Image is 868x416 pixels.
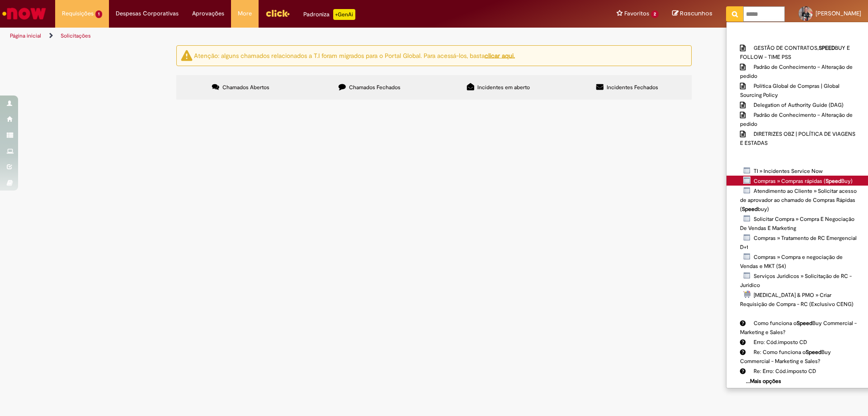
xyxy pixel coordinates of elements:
[238,9,252,18] span: More
[740,82,840,99] span: Política Global de Compras | Global Sourcing Policy
[192,9,224,18] span: Aprovações
[740,320,857,336] span: Como funciona o Buy Commercial - Marketing e Sales?
[754,177,853,185] span: Compras » Compras rápidas ( Buy)
[728,34,747,42] b: Artigos
[265,6,290,20] img: click_logo_yellow_360x200.png
[754,339,807,346] span: Erro: Cód.imposto CD
[1,5,47,23] img: ServiceNow
[726,6,744,22] button: Pesquisar
[624,9,649,18] span: Favoritos
[607,84,658,91] span: Incidentes Fechados
[754,167,823,175] span: TI » Incidentes Service Now
[349,84,401,91] span: Chamados Fechados
[806,349,821,356] strong: Speed
[7,28,572,44] ul: Trilhas de página
[222,84,269,91] span: Chamados Abertos
[740,111,853,128] span: Padrão de Conhecimento – Alteração de pedido
[477,84,530,91] span: Incidentes em aberto
[740,44,850,61] span: GESTÃO DE CONTRATOS, BUY E FOLLOW - TIME PSS
[333,9,355,20] p: +GenAi
[485,51,515,59] a: clicar aqui.
[651,10,659,18] span: 2
[797,320,812,327] strong: Speed
[746,378,781,385] b: ...Mais opções
[740,292,854,308] span: [MEDICAL_DATA] & PMO » Criar Requisição de Compra - RC (Exclusivo CENG)
[10,32,41,39] a: Página inicial
[816,10,861,17] span: [PERSON_NAME]
[116,9,179,18] span: Despesas Corporativas
[95,10,102,18] span: 1
[728,25,781,33] b: Reportar problema
[672,10,712,18] a: Rascunhos
[754,368,816,375] span: Re: Erro: Cód.imposto CD
[740,63,853,80] span: Padrão de Conhecimento – Alteração de pedido
[740,130,855,147] span: DIRETRIZES OBZ | POLÍTICA DE VIAGENS E ESTADAS
[680,9,712,18] span: Rascunhos
[742,206,758,213] strong: Speed
[61,32,91,39] a: Solicitações
[62,9,94,18] span: Requisições
[740,187,857,213] span: Atendimento ao Cliente » Solicitar acesso de aprovador ao chamado de Compras Rápidas ( buy)
[194,51,515,59] ng-bind-html: Atenção: alguns chamados relacionados a T.I foram migrados para o Portal Global. Para acessá-los,...
[754,101,844,109] span: Delegation of Authority Guide (DAG)
[740,273,852,289] span: Serviços Juridicos » Solicitação de RC - Juridico
[740,234,857,251] span: Compras » Tratamento de RC Emergencial D+1
[740,253,843,270] span: Compras » Compra e negociação de Vendas e MKT (S4)
[740,215,854,232] span: Solicitar Compra » Compra E Negociação De Vendas E Marketing
[819,44,835,52] strong: SPEED
[826,177,841,185] strong: Speed
[740,349,831,365] span: Re: Como funciona o Buy Commercial - Marketing e Sales?
[303,9,355,20] div: Padroniza
[728,309,764,317] b: Comunidade
[728,157,753,165] b: Catálogo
